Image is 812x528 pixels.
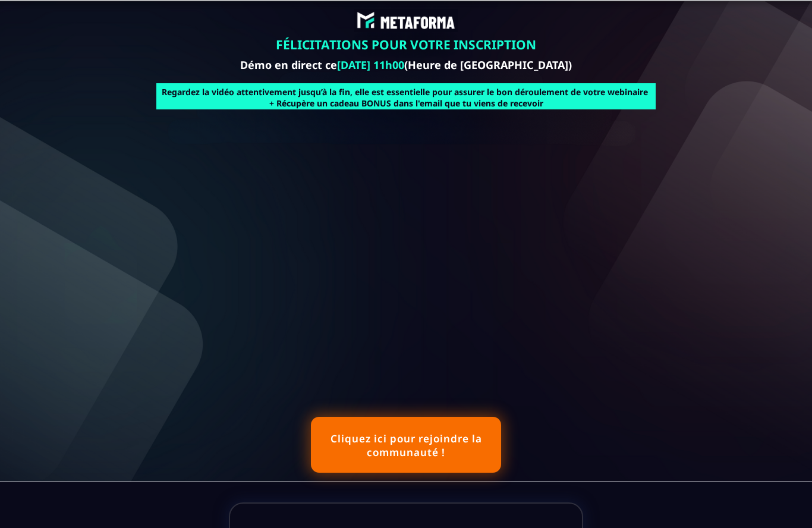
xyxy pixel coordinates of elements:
text: Démo en direct ce (Heure de [GEOGRAPHIC_DATA]) [9,56,803,75]
b: [DATE] 11h00 [337,58,404,72]
text: FÉLICITATIONS POUR VOTRE INSCRIPTION [9,34,803,56]
img: abe9e435164421cb06e33ef15842a39e_e5ef653356713f0d7dd3797ab850248d_Capture_d%E2%80%99e%CC%81cran_2... [354,9,458,32]
button: Cliquez ici pour rejoindre la communauté ! [311,417,501,473]
text: Regardez la vidéo attentivement jusqu’à la fin, elle est essentielle pour assurer le bon déroulem... [156,83,656,112]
